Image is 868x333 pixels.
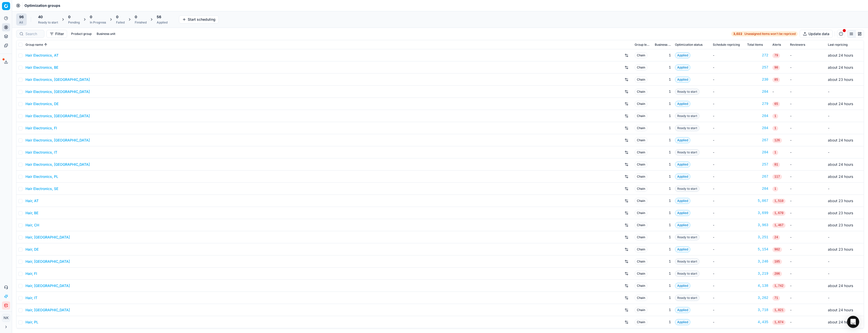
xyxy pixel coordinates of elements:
[635,161,647,168] span: Chain
[43,42,48,47] button: Sorted by Group name ascending
[655,283,671,288] div: 1
[711,86,745,98] td: -
[655,223,671,228] div: 1
[90,20,106,25] div: In Progress
[675,246,690,252] span: Applied
[788,243,826,255] td: -
[635,186,647,192] span: Chain
[788,74,826,86] td: -
[675,222,690,228] span: Applied
[675,258,699,265] span: Ready to start
[711,292,745,304] td: -
[828,247,853,251] span: about 23 hours
[19,20,24,25] div: All
[655,113,671,118] div: 1
[747,89,768,94] div: 204
[828,162,853,166] span: about 24 hours
[25,186,58,191] a: Hair Electronics, SE
[747,307,768,313] div: 3,718
[25,198,39,203] a: Hair, AT
[747,295,768,300] div: 3,262
[828,65,853,69] span: about 24 hours
[25,138,90,143] a: Hair Electronics, [GEOGRAPHIC_DATA]
[747,186,768,191] div: 204
[157,14,161,19] span: 56
[675,77,690,83] span: Applied
[747,53,768,58] div: 272
[828,320,853,324] span: about 24 hours
[655,89,671,94] div: 1
[747,223,768,228] a: 3,963
[788,146,826,158] td: -
[772,320,785,325] span: 1,674
[25,174,58,179] a: Hair Electronics, PL
[711,280,745,292] td: -
[25,77,90,82] a: Hair Electronics, [GEOGRAPHIC_DATA]
[635,198,647,204] span: Chain
[635,307,647,313] span: Chain
[711,255,745,268] td: -
[655,320,671,325] div: 1
[747,210,768,216] a: 3,699
[711,146,745,158] td: -
[828,102,853,106] span: about 24 hours
[635,89,647,95] span: Chain
[635,174,647,180] span: Chain
[788,255,826,268] td: -
[828,308,853,312] span: about 24 hours
[828,211,853,215] span: about 23 hours
[828,283,853,288] span: about 24 hours
[675,319,690,325] span: Applied
[747,43,763,47] span: Total items
[788,183,826,195] td: -
[826,183,864,195] td: -
[772,308,785,313] span: 1,821
[772,247,782,252] span: 902
[655,162,671,167] div: 1
[828,223,853,227] span: about 23 hours
[826,292,864,304] td: -
[747,150,768,155] a: 204
[655,101,671,106] div: 1
[635,43,651,47] span: Group level
[25,223,39,228] a: Hair, CH
[635,210,647,216] span: Chain
[711,110,745,122] td: -
[711,171,745,183] td: -
[847,316,859,328] div: Open Intercom Messenger
[826,146,864,158] td: -
[828,53,853,57] span: about 24 hours
[635,295,647,301] span: Chain
[788,134,826,146] td: -
[744,32,796,36] span: Unassigned items won't be repriced
[655,138,671,143] div: 1
[675,137,690,143] span: Applied
[655,295,671,300] div: 1
[747,101,768,106] a: 279
[711,316,745,328] td: -
[711,74,745,86] td: -
[675,125,699,131] span: Ready to start
[655,307,671,313] div: 1
[772,223,785,228] span: 1,467
[68,20,80,25] div: Pending
[788,110,826,122] td: -
[747,271,768,276] div: 3,219
[25,295,37,300] a: Hair, IT
[772,199,785,204] span: 1,510
[25,113,90,118] a: Hair Electronics, [GEOGRAPHIC_DATA]
[635,222,647,228] span: Chain
[25,43,43,47] span: Group name
[747,113,768,118] a: 204
[675,186,699,192] span: Ready to start
[772,126,778,131] span: 1
[38,14,43,19] span: 40
[135,20,147,25] div: Finished
[675,101,690,107] span: Applied
[655,174,671,179] div: 1
[25,210,38,216] a: Hair, BE
[713,43,740,47] span: Schedule repricing
[788,86,826,98] td: -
